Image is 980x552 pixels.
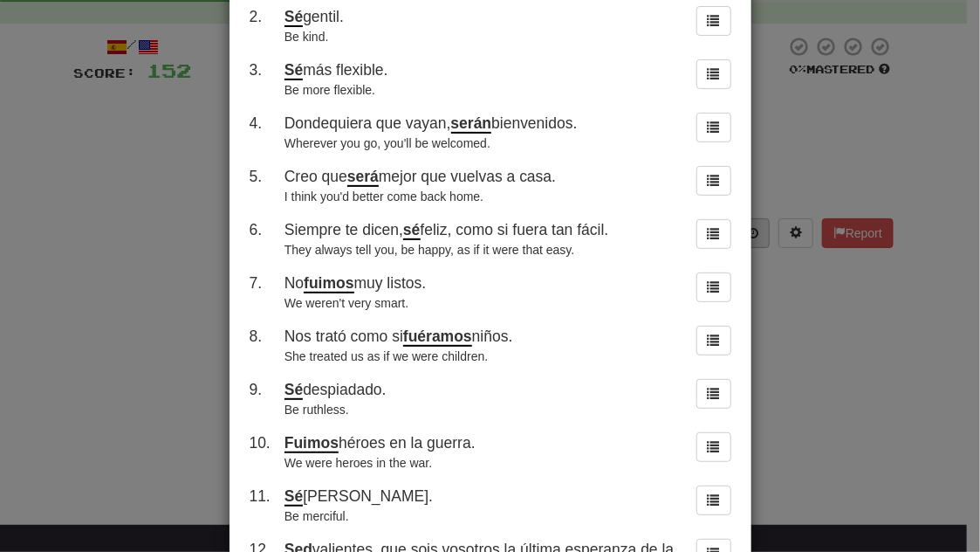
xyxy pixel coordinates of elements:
[284,8,344,27] span: gentil.
[284,61,303,80] u: Sé
[347,168,379,187] u: será
[284,348,675,365] div: She treated us as if we were children.
[284,294,675,312] div: We weren't very smart.
[284,81,675,99] div: Be more flexible.
[284,434,339,453] u: Fuimos
[284,381,303,400] u: Sé
[243,319,278,372] td: 8 .
[451,114,492,134] u: serán
[243,159,278,212] td: 5 .
[284,328,513,347] span: Nos trató como si niños.
[284,114,578,134] span: Dondequiera que vayan, bienvenidos.
[243,212,278,266] td: 6 .
[243,52,278,106] td: 3 .
[304,274,353,293] u: fuimos
[284,274,426,293] span: No muy listos.
[403,221,420,240] u: sé
[243,372,278,425] td: 9 .
[284,381,387,400] span: despiadado.
[284,221,609,240] span: Siempre te dicen, feliz, como si fuera tan fácil.
[284,454,675,472] div: We were heroes in the war.
[284,28,675,45] div: Be kind.
[284,135,675,152] div: Wherever you go, you'll be welcomed.
[284,487,433,507] span: [PERSON_NAME].
[284,401,675,418] div: Be ruthless.
[284,168,556,187] span: Creo que mejor que vuelvas a casa.
[284,241,675,259] div: They always tell you, be happy, as if it were that easy.
[284,8,303,27] u: Sé
[243,266,278,319] td: 7 .
[243,479,278,532] td: 11 .
[284,487,303,507] u: Sé
[403,328,472,347] u: fuéramos
[284,188,675,205] div: I think you'd better come back home.
[284,61,388,80] span: más flexible.
[243,425,278,479] td: 10 .
[284,434,476,453] span: héroes en la guerra.
[284,507,675,525] div: Be merciful.
[243,106,278,159] td: 4 .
